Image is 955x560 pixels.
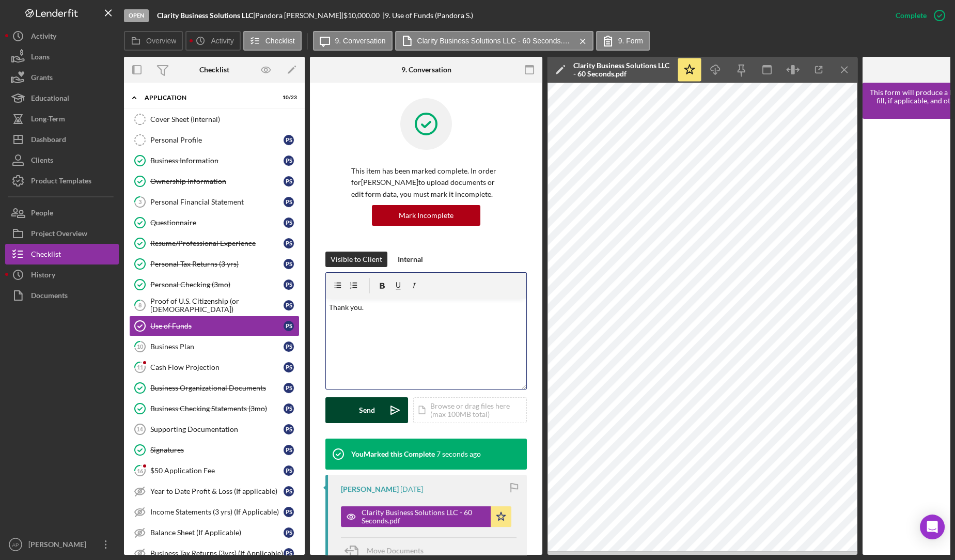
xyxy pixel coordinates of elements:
div: Use of Funds [150,322,284,330]
div: | [157,11,255,20]
div: Open Intercom Messenger [920,515,945,539]
label: Activity [211,37,233,45]
div: Visible to Client [331,252,382,267]
a: Cover Sheet (Internal) [129,109,300,130]
div: Activity [31,26,56,49]
button: Dashboard [5,129,119,150]
div: Pandora [PERSON_NAME] | [255,11,343,20]
a: Grants [5,67,119,88]
a: Personal ProfilePS [129,130,300,150]
div: History [31,265,55,288]
a: 14Supporting DocumentationPS [129,419,300,440]
a: Educational [5,88,119,108]
span: Move Documents [367,546,424,555]
a: Checklist [5,244,119,265]
div: P S [284,507,294,517]
b: Clarity Business Solutions LLC [157,11,253,20]
div: Mark Incomplete [399,205,453,226]
div: Supporting Documentation [150,425,284,433]
div: Documents [31,285,68,308]
button: Clarity Business Solutions LLC - 60 Seconds.pdf [341,506,511,527]
button: People [5,203,119,223]
a: Product Templates [5,170,119,191]
div: 10 / 23 [278,95,297,101]
div: Personal Profile [150,136,284,144]
text: AP [12,542,19,548]
div: Business Information [150,157,284,165]
div: Personal Checking (3mo) [150,281,284,289]
tspan: 10 [137,343,144,350]
a: Resume/Professional ExperiencePS [129,233,300,254]
div: $10,000.00 [343,11,383,20]
button: Mark Incomplete [372,205,480,226]
div: P S [284,383,294,393]
div: Internal [398,252,423,267]
button: Clients [5,150,119,170]
label: Checklist [265,37,295,45]
button: Documents [5,285,119,306]
button: Visible to Client [325,252,387,267]
time: 2025-08-18 21:43 [436,450,481,458]
div: P S [284,445,294,455]
button: Clarity Business Solutions LLC - 60 Seconds.pdf [395,31,593,51]
div: Business Checking Statements (3mo) [150,405,284,413]
div: P S [284,155,294,166]
button: Activity [5,26,119,46]
button: Loans [5,46,119,67]
div: P S [284,486,294,496]
div: P S [284,424,294,434]
div: Send [359,397,375,423]
div: Checklist [199,66,229,74]
button: Complete [885,5,950,26]
div: Application [145,95,271,101]
button: AP[PERSON_NAME] [5,534,119,555]
div: Grants [31,67,53,90]
p: Thank you. [329,302,524,313]
div: P S [284,548,294,558]
div: Product Templates [31,170,91,194]
button: Project Overview [5,223,119,244]
tspan: 16 [137,467,144,474]
div: Personal Financial Statement [150,198,284,206]
a: Year to Date Profit & Loss (If applicable)PS [129,481,300,502]
a: Business InformationPS [129,150,300,171]
div: P S [284,176,294,186]
label: Clarity Business Solutions LLC - 60 Seconds.pdf [417,37,572,45]
button: 9. Conversation [313,31,393,51]
div: P S [284,238,294,248]
div: P S [284,279,294,290]
a: Business Checking Statements (3mo)PS [129,398,300,419]
tspan: 11 [137,364,143,370]
a: 8Proof of U.S. Citizenship (or [DEMOGRAPHIC_DATA])PS [129,295,300,316]
time: 2025-08-15 00:32 [400,485,423,493]
button: Internal [393,252,428,267]
div: [PERSON_NAME] [341,485,399,493]
div: P S [284,135,294,145]
div: Open [124,9,149,22]
tspan: 14 [136,426,143,432]
a: History [5,265,119,285]
button: Overview [124,31,183,51]
div: | 9. Use of Funds (Pandora S.) [383,11,473,20]
div: P S [284,403,294,414]
button: Long-Term [5,108,119,129]
div: P S [284,259,294,269]
div: Loans [31,46,50,70]
div: P S [284,321,294,331]
div: You Marked this Complete [351,450,435,458]
div: P S [284,217,294,228]
a: SignaturesPS [129,440,300,460]
div: Clarity Business Solutions LLC - 60 Seconds.pdf [573,61,671,78]
a: 11Cash Flow ProjectionPS [129,357,300,378]
div: Proof of U.S. Citizenship (or [DEMOGRAPHIC_DATA]) [150,297,284,314]
div: Income Statements (3 yrs) (If Applicable) [150,508,284,516]
div: P S [284,341,294,352]
a: Personal Tax Returns (3 yrs)PS [129,254,300,274]
div: Long-Term [31,108,65,132]
a: Income Statements (3 yrs) (If Applicable)PS [129,502,300,522]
